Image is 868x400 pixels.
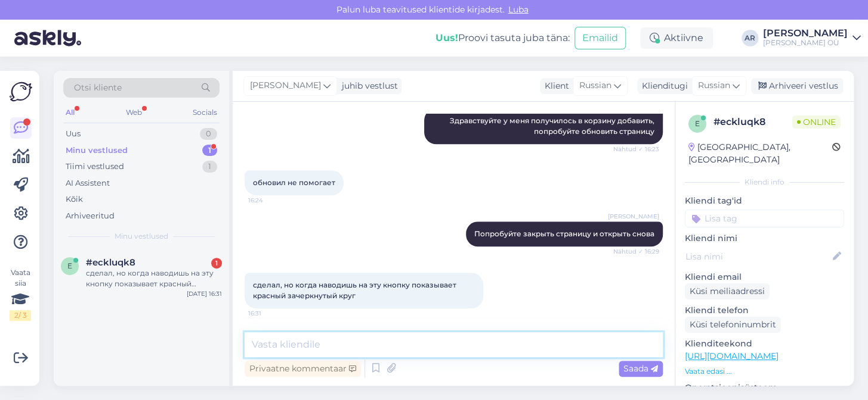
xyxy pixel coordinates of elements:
[751,78,843,94] div: Arhiveeri vestlus
[685,195,844,207] p: Kliendi tag'id
[450,116,656,136] span: Здравствуйте у меня получилось в корзину добавить, попробуйте обновить страницу
[248,309,293,318] span: 16:31
[66,210,115,222] div: Arhiveeritud
[685,337,844,350] p: Klienditeekond
[187,289,222,298] div: [DATE] 16:31
[713,115,792,129] div: # eckluqk8
[792,115,841,129] span: Online
[250,79,321,92] span: [PERSON_NAME]
[685,232,844,245] p: Kliendi nimi
[763,38,848,48] div: [PERSON_NAME] OÜ
[66,177,110,189] div: AI Assistent
[685,366,844,377] p: Vaata edasi ...
[200,128,217,140] div: 0
[123,105,144,120] div: Web
[623,363,658,374] span: Saada
[435,32,458,43] b: Uus!
[474,229,654,238] span: Попробуйте закрыть страницу и открыть снова
[763,29,861,48] a: [PERSON_NAME][PERSON_NAME] OÜ
[685,351,779,361] a: [URL][DOMAIN_NAME]
[190,105,220,120] div: Socials
[505,4,532,15] span: Luba
[202,145,217,157] div: 1
[10,267,31,321] div: Vaata siia
[435,31,570,45] div: Proovi tasuta juba täna:
[66,161,124,173] div: Tiimi vestlused
[640,27,713,49] div: Aktiivne
[685,210,844,227] input: Lisa tag
[253,280,458,300] span: сделал, но когда наводишь на эту кнопку показывает красный зачеркнутый круг
[695,119,700,128] span: e
[613,247,659,256] span: Nähtud ✓ 16:29
[574,27,626,49] button: Emailid
[211,258,222,268] div: 1
[74,82,122,94] span: Otsi kliente
[245,361,361,377] div: Privaatne kommentaar
[685,317,781,333] div: Küsi telefoninumbrit
[337,80,398,92] div: juhib vestlust
[86,268,222,289] div: сделал, но когда наводишь на эту кнопку показывает красный зачеркнутый круг
[67,261,72,270] span: e
[248,196,293,205] span: 16:24
[763,29,848,38] div: [PERSON_NAME]
[685,250,830,263] input: Lisa nimi
[685,177,844,187] div: Kliendi info
[685,283,770,299] div: Küsi meiliaadressi
[10,80,32,103] img: Askly Logo
[688,141,832,166] div: [GEOGRAPHIC_DATA], [GEOGRAPHIC_DATA]
[685,382,844,394] p: Operatsioonisüsteem
[540,80,569,92] div: Klient
[742,30,758,46] div: AR
[66,193,83,205] div: Kõik
[637,80,688,92] div: Klienditugi
[86,257,135,268] span: #eckluqk8
[579,79,611,92] span: Russian
[253,178,335,187] span: обновил не помогает
[608,212,659,221] span: [PERSON_NAME]
[63,105,77,120] div: All
[698,79,730,92] span: Russian
[66,128,81,140] div: Uus
[66,145,128,157] div: Minu vestlused
[685,304,844,317] p: Kliendi telefon
[613,145,659,154] span: Nähtud ✓ 16:23
[202,161,217,173] div: 1
[115,231,168,242] span: Minu vestlused
[10,310,31,321] div: 2 / 3
[685,271,844,283] p: Kliendi email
